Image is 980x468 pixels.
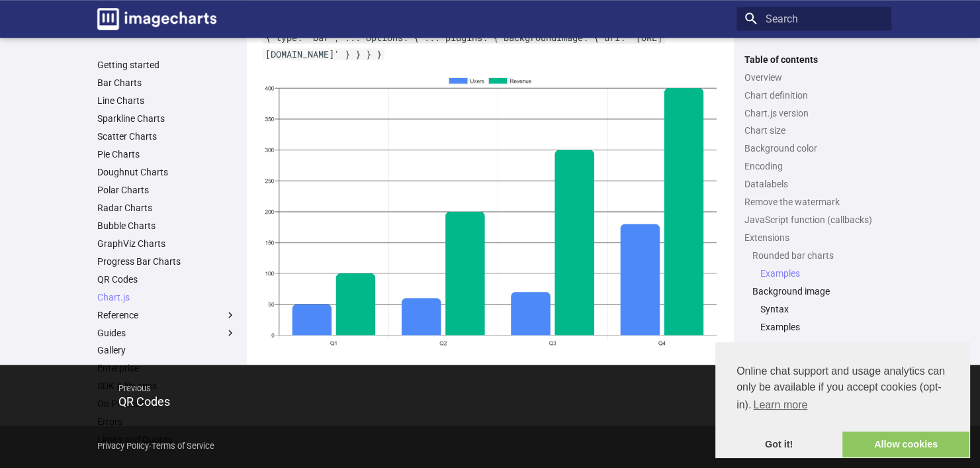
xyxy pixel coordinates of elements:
label: Guides [97,327,236,339]
a: Doughnut Charts [97,166,236,178]
nav: Background image [752,303,883,333]
div: cookieconsent [715,342,969,457]
a: PreviousQR Codes [89,367,490,423]
a: Gallery [97,344,236,356]
span: Online chat support and usage analytics can only be available if you accept cookies (opt-in). [736,363,948,415]
a: Radar Charts [97,202,236,214]
a: Pie Charts [97,148,236,160]
a: Datalabels [744,178,883,190]
a: dismiss cookie message [715,432,842,458]
nav: Rounded bar charts [752,267,883,279]
a: NextChart Type [490,367,891,423]
a: Bar Charts [97,77,236,89]
a: Examples [760,267,883,279]
a: Remove the watermark [744,196,883,208]
a: Chart size [744,124,883,136]
label: Reference [97,309,236,321]
a: allow cookies [842,432,969,458]
a: Bubble Charts [97,220,236,232]
label: Table of contents [736,54,891,66]
a: Encoding [744,160,883,172]
a: QR Codes [97,273,236,285]
a: Chart.js [97,291,236,303]
nav: Extensions [744,250,883,333]
nav: Table of contents [736,54,891,333]
a: Enterprise [97,362,236,374]
span: Next [490,373,860,404]
a: Overview [744,71,883,83]
a: Scatter Charts [97,130,236,142]
a: Getting started [97,59,236,71]
a: Sparkline Charts [97,113,236,124]
a: Polar Charts [97,184,236,196]
span: QR Codes [118,395,170,408]
span: Previous [105,373,474,404]
a: Limits and Quotas [97,434,236,445]
a: Line Charts [97,95,236,107]
img: chart [263,73,718,349]
a: Errors [97,416,236,428]
a: Chart.js version [744,107,883,119]
a: Extensions [744,232,883,244]
a: Image-Charts documentation [92,3,222,35]
a: On Premise [97,398,236,410]
a: Rounded bar charts [752,250,883,261]
a: SDK & libraries [97,380,236,392]
a: learn more about cookies [751,395,809,415]
a: Status Page [97,451,236,463]
a: GraphViz Charts [97,238,236,250]
a: Examples [760,321,883,333]
img: logo [97,8,216,30]
a: Syntax [760,303,883,315]
a: JavaScript function (callbacks) [744,214,883,226]
a: Progress Bar Charts [97,256,236,267]
a: Chart definition [744,89,883,101]
a: Background color [744,142,883,154]
input: Search [736,7,891,30]
a: Background image [752,285,883,297]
